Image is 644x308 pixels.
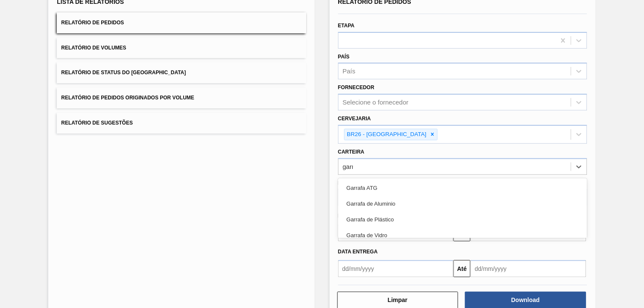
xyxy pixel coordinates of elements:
div: País [343,68,356,75]
div: BR26 - [GEOGRAPHIC_DATA] [345,129,428,140]
span: Data entrega [338,249,378,255]
span: Relatório de Pedidos [61,20,124,26]
label: Etapa [338,23,355,29]
span: Relatório de Volumes [61,45,126,51]
input: dd/mm/yyyy [471,260,586,277]
span: Relatório de Pedidos Originados por Volume [61,95,194,101]
div: Garrafa de Vidro [338,227,587,243]
div: Selecione o fornecedor [343,99,409,106]
span: Relatório de Status do [GEOGRAPHIC_DATA] [61,70,186,76]
button: Relatório de Pedidos Originados por Volume [57,87,306,108]
button: Até [454,260,471,277]
button: Relatório de Sugestões [57,113,306,134]
label: País [338,54,350,60]
div: Garrafa ATG [338,180,587,196]
span: Relatório de Sugestões [61,120,133,126]
div: Garrafa de Aluminio [338,196,587,212]
label: Carteira [338,149,365,155]
input: dd/mm/yyyy [338,260,454,277]
button: Relatório de Volumes [57,38,306,58]
button: Relatório de Pedidos [57,12,306,33]
button: Relatório de Status do [GEOGRAPHIC_DATA] [57,62,306,83]
div: Garrafa de Plástico [338,212,587,227]
label: Fornecedor [338,84,375,90]
label: Cervejaria [338,116,371,122]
